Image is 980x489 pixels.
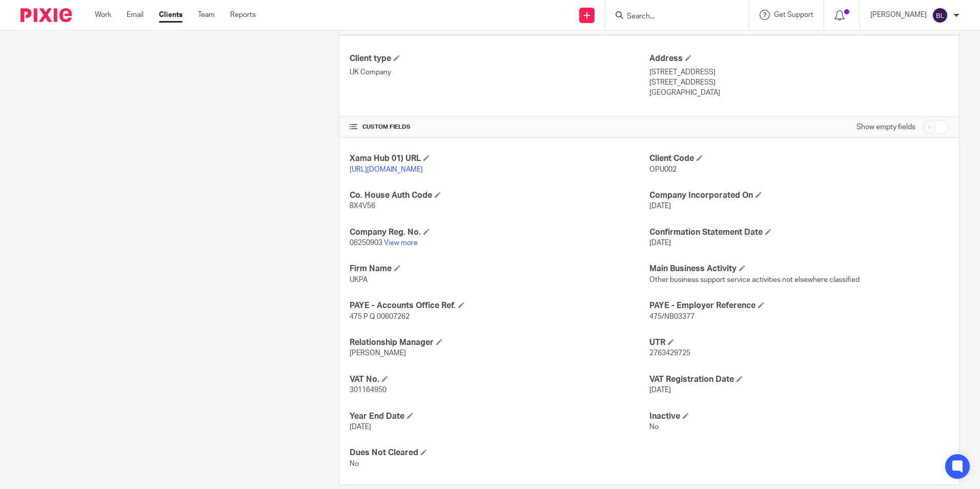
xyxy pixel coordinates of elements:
h4: Client type [350,53,649,64]
p: UK Company [350,67,649,77]
a: [URL][DOMAIN_NAME] [350,166,423,173]
a: Work [95,10,111,20]
h4: VAT No. [350,374,649,385]
h4: Confirmation Statement Date [649,227,949,238]
span: Get Support [774,11,813,18]
h4: Relationship Manager [350,337,649,348]
p: [STREET_ADDRESS] [649,77,949,88]
img: svg%3E [932,7,948,24]
input: Search [626,12,718,22]
span: [DATE] [649,386,671,394]
h4: Firm Name [350,263,649,274]
span: 8X4V56 [350,202,375,210]
span: [DATE] [649,239,671,247]
h4: Xama Hub 01) URL [350,153,649,164]
img: Pixie [21,8,72,22]
label: Show empty fields [856,122,915,132]
h4: Address [649,53,949,64]
span: 06250903 [350,239,382,247]
a: Clients [159,10,182,20]
span: Other business support service activities not elsewhere classified [649,276,860,283]
a: Email [127,10,144,20]
span: No [649,423,659,431]
h4: PAYE - Employer Reference [649,300,949,311]
h4: Year End Date [350,411,649,422]
h4: PAYE - Accounts Office Ref. [350,300,649,311]
span: OPU002 [649,166,677,173]
a: View more [384,239,418,247]
p: [STREET_ADDRESS] [649,67,949,77]
span: 475 P Q 00607262 [350,313,410,320]
span: [DATE] [350,423,371,431]
h4: Client Code [649,153,949,164]
h4: Co. House Auth Code [350,190,649,201]
h4: Company Reg. No. [350,227,649,238]
h4: UTR [649,337,949,348]
span: [PERSON_NAME] [350,350,406,357]
p: [GEOGRAPHIC_DATA] [649,88,949,98]
a: Reports [230,10,256,20]
h4: Inactive [649,411,949,422]
span: No [350,460,359,467]
span: 301164950 [350,386,386,394]
span: 2763429725 [649,350,690,357]
p: [PERSON_NAME] [870,10,927,20]
span: 475/NB03377 [649,313,695,320]
h4: Dues Not Cleared [350,447,649,458]
h4: VAT Registration Date [649,374,949,385]
h4: Main Business Activity [649,263,949,274]
h4: CUSTOM FIELDS [350,123,649,131]
a: Team [198,10,215,20]
span: UKPA [350,276,367,283]
h4: Company Incorporated On [649,190,949,201]
span: [DATE] [649,202,671,210]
